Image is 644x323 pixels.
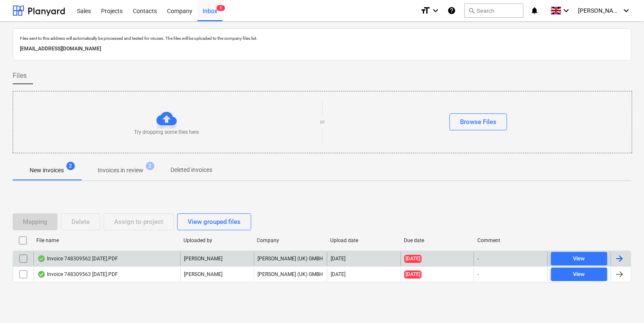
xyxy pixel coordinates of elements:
[134,129,199,136] p: Try dropping some files here
[37,255,118,262] div: Invoice 748309562 [DATE].PDF
[184,271,222,278] p: [PERSON_NAME]
[460,116,496,127] div: Browse Files
[420,6,430,16] i: format_size
[573,270,585,279] div: View
[13,71,27,81] span: Files
[20,44,624,53] p: [EMAIL_ADDRESS][DOMAIN_NAME]
[404,237,471,243] div: Due date
[257,237,324,243] div: Company
[184,255,222,262] p: [PERSON_NAME]
[30,166,64,175] p: New invoices
[468,7,475,14] span: search
[320,119,325,126] p: or
[20,36,624,41] p: Files sent to this address will automatically be processed and tested for viruses. The files will...
[37,255,46,262] div: OCR finished
[430,6,441,16] i: keyboard_arrow_down
[216,5,225,11] span: 4
[330,237,397,243] div: Upload date
[188,216,241,227] div: View grouped files
[477,271,479,277] div: -
[184,237,250,243] div: Uploaded by
[602,282,644,323] iframe: Chat Widget
[331,271,345,277] div: [DATE]
[254,268,327,281] div: [PERSON_NAME] (UK) GMBH
[578,7,620,14] span: [PERSON_NAME]
[13,91,632,153] div: Try dropping some files hereorBrowse Files
[404,255,422,263] span: [DATE]
[449,113,507,130] button: Browse Files
[573,254,585,264] div: View
[170,166,212,174] p: Deleted invoices
[37,271,46,278] div: OCR finished
[98,166,143,175] p: Invoices in review
[561,6,571,16] i: keyboard_arrow_down
[477,256,479,262] div: -
[621,6,631,16] i: keyboard_arrow_down
[177,213,251,230] button: View grouped files
[36,237,177,243] div: File name
[551,252,607,265] button: View
[66,162,75,170] span: 2
[447,6,456,16] i: Knowledge base
[254,252,327,265] div: [PERSON_NAME] (UK) GMBH
[477,237,544,243] div: Comment
[37,271,118,278] div: Invoice 748309563 [DATE].PDF
[146,162,154,170] span: 2
[404,271,422,279] span: [DATE]
[331,256,345,262] div: [DATE]
[551,268,607,281] button: View
[530,6,539,16] i: notifications
[464,3,523,18] button: Search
